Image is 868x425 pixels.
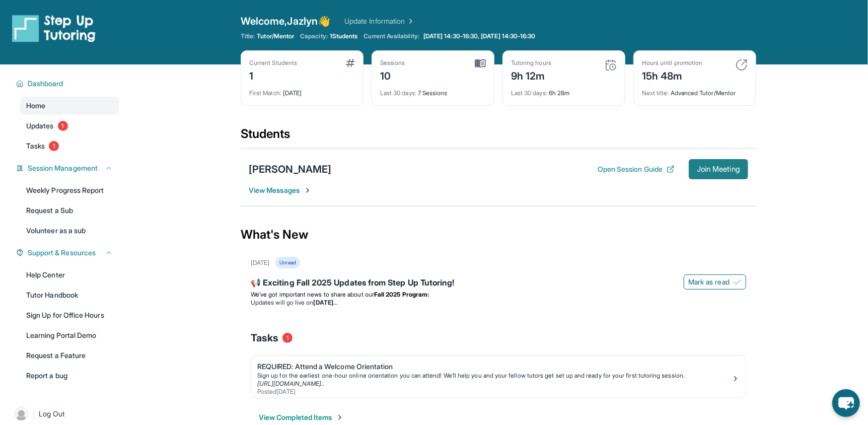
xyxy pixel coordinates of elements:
li: Updates will go live on [251,299,746,307]
span: | [32,408,35,420]
div: 📢 Exciting Fall 2025 Updates from Step Up Tutoring! [251,276,746,291]
button: Dashboard [24,79,113,89]
span: Updates [26,121,54,131]
div: Students [241,126,756,148]
img: card [736,59,748,71]
strong: Fall 2025 Program: [374,291,429,298]
a: Request a Feature [20,346,119,365]
div: 9h 12m [511,67,551,83]
div: 15h 48m [642,67,702,83]
img: logo [12,14,96,42]
a: Weekly Progress Report [20,181,119,199]
a: Volunteer as a sub [20,222,119,240]
a: Sign Up for Office Hours [20,306,119,324]
span: Last 30 days : [511,89,547,97]
span: Dashboard [28,79,63,89]
div: REQUIRED: Attend a Welcome Orientation [257,362,732,372]
span: Join Meeting [697,166,740,172]
div: 6h 28m [511,83,617,97]
span: Capacity: [300,32,328,40]
span: Next title : [642,89,669,97]
div: What's New [241,212,756,257]
div: Sign up for the earliest one-hour online orientation you can attend! We’ll help you and your fell... [257,372,732,380]
div: [DATE] [251,259,269,267]
div: [DATE] [249,83,355,97]
a: Updates1 [20,117,119,135]
button: Join Meeting [689,159,748,179]
button: Support & Resources [24,248,113,258]
span: Title: [241,32,255,40]
button: Mark as read [684,274,746,290]
a: Tutor Handbook [20,286,119,304]
div: Unread [275,257,300,268]
div: Tutoring hours [511,59,551,67]
span: Tasks [251,331,278,345]
a: Update Information [344,16,415,26]
span: 1 [282,333,293,343]
span: Home [26,101,45,111]
a: REQUIRED: Attend a Welcome OrientationSign up for the earliest one-hour online orientation you ca... [251,356,746,398]
button: Open Session Guide [598,164,675,174]
div: 10 [380,67,405,83]
div: 1 [249,67,297,83]
span: 1 [49,141,59,151]
span: Session Management [28,163,98,173]
div: Hours until promotion [642,59,702,67]
img: Chevron Right [405,16,415,26]
a: [URL][DOMAIN_NAME].. [257,380,324,387]
button: chat-button [832,389,860,417]
img: Mark as read [734,278,742,286]
span: Current Availability: [364,32,419,40]
a: Help Center [20,266,119,284]
span: Last 30 days : [380,89,416,97]
span: Welcome, Jazlyn 👋 [241,14,330,28]
a: Tasks1 [20,137,119,155]
div: 7 Sessions [380,83,486,97]
img: Chevron-Right [304,186,312,194]
a: Request a Sub [20,201,119,220]
span: 1 Students [330,32,358,40]
a: Learning Portal Demo [20,326,119,344]
span: View Messages [249,185,312,195]
div: [PERSON_NAME] [249,162,331,176]
div: Sessions [380,59,405,67]
a: |Log Out [10,403,119,425]
span: 1 [58,121,68,131]
span: First Match : [249,89,281,97]
span: Mark as read [688,277,730,287]
span: Support & Resources [28,248,96,258]
span: Log Out [39,409,65,419]
strong: [DATE] [314,299,337,306]
a: Home [20,97,119,115]
span: Tasks [26,141,45,151]
a: [DATE] 14:30-16:30, [DATE] 14:30-16:30 [421,32,538,40]
div: Advanced Tutor/Mentor [642,83,748,97]
div: Posted [DATE] [257,388,732,396]
span: [DATE] 14:30-16:30, [DATE] 14:30-16:30 [423,32,536,40]
span: Tutor/Mentor [257,32,294,40]
div: Current Students [249,59,297,67]
button: Session Management [24,163,113,173]
img: card [475,59,486,68]
img: card [605,59,617,71]
button: View Completed Items [259,412,344,422]
img: user-img [14,407,28,421]
a: Report a bug [20,367,119,385]
span: We’ve got important news to share about our [251,291,374,298]
img: card [346,59,355,67]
